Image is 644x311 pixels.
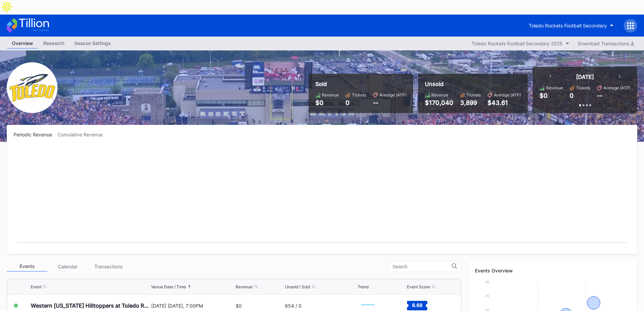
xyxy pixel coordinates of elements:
button: Toledo Rockets Football Secondary 2025 [468,39,573,48]
input: Search [392,264,452,269]
div: Cumulative Revenue [57,132,108,137]
div: Event [31,284,42,289]
div: $43.61 [487,99,521,106]
text: 30 [485,280,489,284]
div: Events Overview [475,268,630,273]
div: Venue Date / Time [151,284,186,289]
div: Revenue [322,92,339,97]
div: Sold [315,81,406,87]
button: Toledo Rockets Football Secondary [524,19,619,32]
div: Download Transactions [578,41,634,46]
div: Average (ATP) [379,92,406,97]
div: Revenue [431,92,448,97]
div: 3,899 [460,99,481,106]
div: Events [7,261,47,272]
img: ToledoRockets.png [7,62,57,113]
div: Western [US_STATE] Hilltoppers at Toledo Rockets Football [31,302,149,309]
div: $170,040 [425,99,453,106]
div: Tickets [467,92,481,97]
a: Season Settings [69,38,116,49]
div: Average (ATP) [494,92,521,97]
div: -- [597,92,602,99]
div: Tickets [352,92,366,97]
div: 0 [570,92,574,99]
text: 8.68 [412,302,422,308]
div: Event Score [407,284,430,289]
div: Revenue [236,284,253,289]
a: Overview [7,38,38,49]
svg: Chart title [14,146,630,247]
div: Unsold [425,81,521,87]
div: Periodic Revenue [14,132,57,137]
div: -- [373,99,406,106]
div: Transactions [88,261,128,272]
div: $0 [315,99,339,106]
div: Calendar [47,261,88,272]
div: 0 [345,99,366,106]
div: Revenue [546,85,563,90]
div: Tickets [576,85,590,90]
text: 25 [485,294,489,298]
div: Toledo Rockets Football Secondary 2025 [472,41,563,46]
a: Research [38,38,69,49]
div: [DATE] [576,73,594,80]
div: Toledo Rockets Football Secondary [529,23,607,28]
div: Trend [358,284,368,289]
div: Unsold / Sold [285,284,310,289]
div: [DATE] [DATE], 7:00PM [151,303,234,309]
div: $0 [236,303,242,309]
div: $0 [540,92,548,99]
div: Average (ATP) [603,85,630,90]
div: 654 / 0 [285,303,302,309]
button: Download Transactions [574,39,637,48]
